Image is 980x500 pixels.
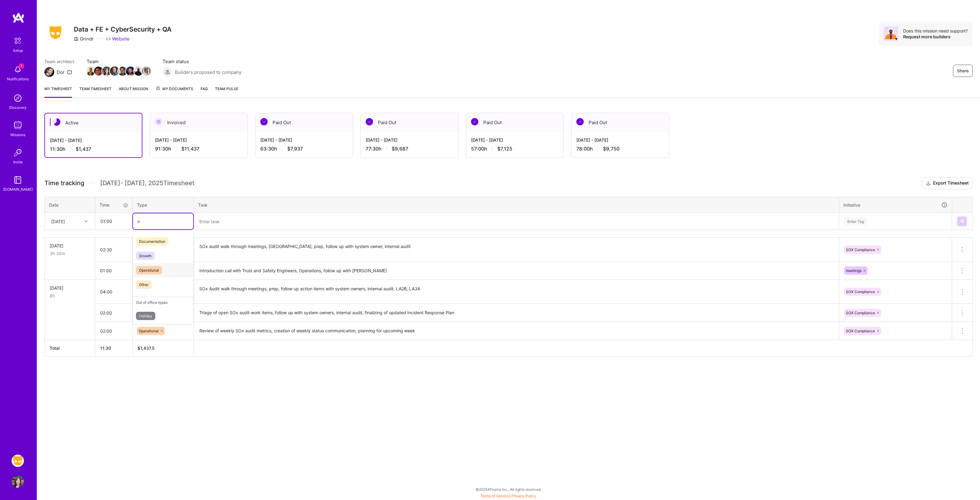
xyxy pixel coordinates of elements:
[150,113,247,132] div: Invoiced
[138,345,155,351] span: $ 1,437.5
[136,252,155,260] span: Growth
[156,86,193,92] span: My Documents
[215,86,238,91] span: Team Pulse
[136,281,152,289] span: Other
[392,146,408,152] span: $9,687
[110,67,119,76] img: Team Member Avatar
[100,179,194,187] span: [DATE] - [DATE] , 2025 Timesheet
[12,147,24,159] img: Invite
[134,67,143,76] img: Team Member Avatar
[13,159,23,165] div: Invite
[74,25,171,33] h3: Data + FE + CyberSecurity + QA
[133,197,194,213] th: Type
[287,146,303,152] span: $7,937
[260,146,348,152] div: 63:30 h
[12,92,24,104] img: discovery
[96,213,132,229] input: HH:MM
[102,67,111,76] img: Team Member Avatar
[471,137,559,143] div: [DATE] - [DATE]
[136,312,155,320] span: Holiday
[50,137,137,143] div: [DATE] - [DATE]
[87,58,150,65] span: Team
[466,113,563,132] div: Paid Out
[843,201,948,208] div: Initiative
[133,297,193,308] div: Out of office types
[903,28,968,34] div: Does this mission need support?
[361,113,458,132] div: Paid Out
[959,219,964,224] img: Submit
[922,177,973,189] button: Export Timesheet
[134,66,142,76] a: Team Member Avatar
[100,202,128,208] div: Time
[12,63,24,76] img: bell
[119,86,148,98] a: About Mission
[85,220,88,223] i: icon Chevron
[511,494,536,498] a: Privacy Policy
[481,494,509,498] a: Terms of Service
[576,137,664,143] div: [DATE] - [DATE]
[53,118,60,126] img: Active
[50,146,137,152] div: 11:30 h
[94,67,103,76] img: Team Member Avatar
[44,67,54,77] img: Team Architect
[95,340,133,357] th: 11:30
[163,67,172,77] img: Builders proposed to company
[3,186,33,193] div: [DOMAIN_NAME]
[471,118,478,125] img: Paid Out
[86,67,95,76] img: Team Member Avatar
[12,455,24,467] img: Grindr: Data + FE + CyberSecurity + QA
[366,146,453,152] div: 77:30 h
[67,70,72,74] i: icon Mail
[846,329,875,333] span: SOX Compliance
[194,197,839,213] th: Task
[111,66,119,76] a: Team Member Avatar
[74,36,79,41] i: icon CompanyGray
[95,323,132,339] input: HH:MM
[260,137,348,143] div: [DATE] - [DATE]
[95,284,132,300] input: HH:MM
[12,174,24,186] img: guide book
[175,69,241,75] span: Builders proposed to company
[57,69,65,75] div: Dor
[260,118,268,125] img: Paid Out
[44,179,84,187] span: Time tracking
[12,119,24,132] img: teamwork
[846,268,861,273] span: meetings
[7,76,29,82] div: Notifications
[155,137,243,143] div: [DATE] - [DATE]
[95,66,103,76] a: Team Member Avatar
[50,292,90,299] div: 8h
[126,67,135,76] img: Team Member Avatar
[37,482,980,497] div: © 2025 ATeams Inc., All rights reserved.
[44,58,74,65] span: Team architect
[95,305,132,321] input: HH:MM
[576,146,664,152] div: 78:00 h
[10,455,25,467] a: Grindr: Data + FE + CyberSecurity + QA
[10,132,25,138] div: Missions
[9,104,27,111] div: Discovery
[957,68,969,74] span: Share
[571,113,669,132] div: Paid Out
[194,238,838,261] textarea: SOx audit walk through meetings, [GEOGRAPHIC_DATA], prep, follow up with system owner, internal a...
[846,247,875,252] span: SOX Compliance
[194,323,838,339] textarea: Review of weekly SOx audit metrics, creation of weekly status communication, planning for upcomin...
[95,262,132,279] input: HH:MM
[576,118,584,125] img: Paid Out
[603,146,620,152] span: $9,750
[126,66,134,76] a: Team Member Avatar
[194,262,838,279] textarea: Introduction call with Trust and Safety Engineers, Operations, follow up with [PERSON_NAME]
[194,281,838,303] textarea: SOx Audit walk through meetings, prep, follow up action items with system owners, internal audit,...
[74,36,94,42] div: Grindr
[45,113,142,132] div: Active
[44,86,72,98] a: My timesheet
[156,86,193,98] a: My Documents
[255,113,353,132] div: Paid Out
[13,47,23,54] div: Setup
[51,218,65,224] div: [DATE]
[50,250,90,257] div: 3h 30m
[76,146,91,152] span: $1,437
[136,237,168,246] span: Documentation
[903,34,968,40] div: Request more builders
[12,475,24,488] img: User Avatar
[497,146,512,152] span: $7,125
